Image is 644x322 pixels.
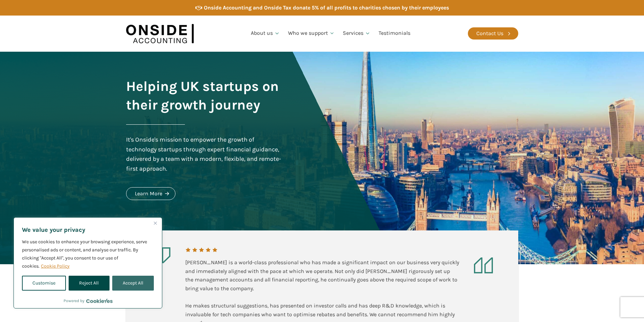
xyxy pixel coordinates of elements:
[284,22,339,45] a: Who we support
[126,21,194,47] img: Onside Accounting
[112,276,154,291] button: Accept All
[375,22,414,45] a: Testimonials
[64,297,113,304] div: Powered by
[86,299,113,303] a: Visit CookieYes website
[135,189,162,198] div: Learn More
[126,77,283,114] h1: Helping UK startups on their growth journey
[22,226,154,234] p: We value your privacy
[468,27,518,40] a: Contact Us
[339,22,375,45] a: Services
[69,276,109,291] button: Reject All
[476,29,503,38] div: Contact Us
[126,187,175,200] a: Learn More
[41,263,70,269] a: Cookie Policy
[247,22,284,45] a: About us
[154,222,157,225] img: Close
[151,219,159,227] button: Close
[22,238,154,270] p: We use cookies to enhance your browsing experience, serve personalised ads or content, and analys...
[22,276,66,291] button: Customise
[126,135,283,174] div: It's Onside's mission to empower the growth of technology startups through expert financial guida...
[204,3,449,12] div: Onside Accounting and Onside Tax donate 5% of all profits to charities chosen by their employees
[14,217,162,308] div: We value your privacy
